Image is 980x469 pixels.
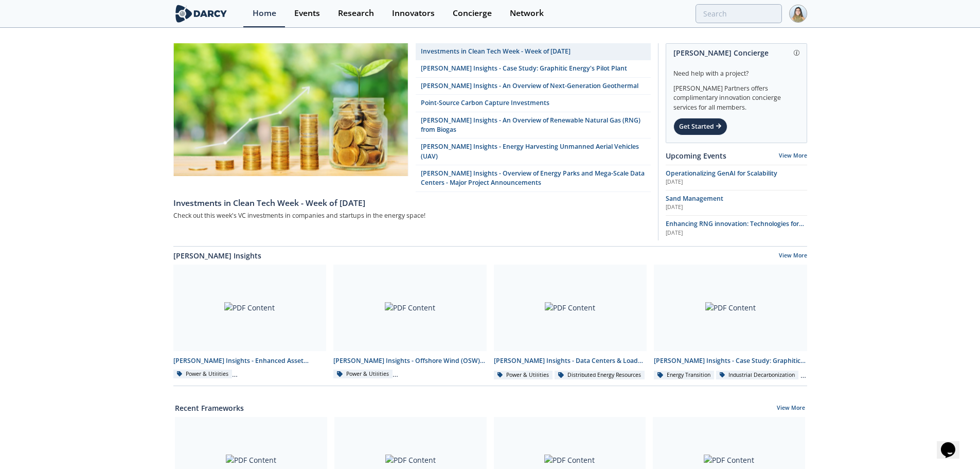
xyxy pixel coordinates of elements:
a: Recent Frameworks [175,403,244,413]
div: Distributed Energy Resources [555,371,645,380]
div: Concierge [453,9,492,18]
a: View More [779,252,807,261]
div: Investments in Clean Tech Week - Week of [DATE] [173,197,651,210]
span: Operationalizing GenAI for Scalability [666,169,777,178]
a: Investments in Clean Tech Week - Week of [DATE] [416,43,651,60]
a: [PERSON_NAME] Insights [173,250,261,261]
a: [PERSON_NAME] Insights - An Overview of Renewable Natural Gas (RNG) from Biogas [416,112,651,139]
div: [DATE] [666,229,807,237]
div: Get Started [673,118,727,135]
img: logo-wide.svg [173,5,229,23]
div: [PERSON_NAME] Partners offers complimentary innovation concierge services for all members. [673,78,799,112]
div: Home [253,9,276,18]
a: View More [777,404,805,413]
div: Innovators [392,9,435,18]
a: [PERSON_NAME] Insights - An Overview of Next-Generation Geothermal [416,78,651,95]
span: Sand Management [666,194,723,203]
span: Enhancing RNG innovation: Technologies for Sustainable Energy [666,219,804,237]
a: [PERSON_NAME] Insights - Energy Harvesting Unmanned Aerial Vehicles (UAV) [416,138,651,165]
div: [PERSON_NAME] Insights - Offshore Wind (OSW) and Networks [333,356,487,366]
a: [PERSON_NAME] Insights - Overview of Energy Parks and Mega-Scale Data Centers - Major Project Ann... [416,165,651,192]
div: [PERSON_NAME] Insights - Case Study: Graphitic Energy's Pilot Plant [654,356,807,366]
div: Energy Transition [654,371,714,380]
a: Operationalizing GenAI for Scalability [DATE] [666,169,807,186]
div: [DATE] [666,203,807,212]
input: Advanced Search [696,4,782,23]
img: Profile [789,5,807,23]
a: Investments in Clean Tech Week - Week of [DATE] [173,192,651,210]
a: Sand Management [DATE] [666,194,807,212]
a: Point-Source Carbon Capture Investments [416,95,651,112]
div: Events [294,9,320,18]
div: Power & Utilities [494,371,553,380]
a: Enhancing RNG innovation: Technologies for Sustainable Energy [DATE] [666,219,807,237]
div: Industrial Decarbonization [716,371,799,380]
div: Need help with a project? [673,62,799,78]
a: [PERSON_NAME] Insights - Case Study: Graphitic Energy's Pilot Plant [416,60,651,77]
a: View More [779,152,807,159]
a: PDF Content [PERSON_NAME] Insights - Data Centers & Load Banks Power & Utilities Distributed Ener... [490,265,651,380]
a: PDF Content [PERSON_NAME] Insights - Offshore Wind (OSW) and Networks Power & Utilities [330,265,490,380]
div: [PERSON_NAME] Concierge [673,44,799,62]
div: [PERSON_NAME] Insights - Enhanced Asset Management (O&M) for Onshore Wind Farms [173,356,327,366]
iframe: chat widget [937,428,970,459]
a: PDF Content [PERSON_NAME] Insights - Enhanced Asset Management (O&M) for Onshore Wind Farms Power... [170,265,330,380]
img: information.svg [794,50,799,56]
div: [PERSON_NAME] Insights - Data Centers & Load Banks [494,356,647,366]
div: Check out this week's VC investments in companies and startups in the energy space! [173,210,651,222]
div: Network [510,9,544,18]
div: Research [338,9,374,18]
a: PDF Content [PERSON_NAME] Insights - Case Study: Graphitic Energy's Pilot Plant Energy Transition... [650,265,811,380]
div: Power & Utilities [333,370,393,379]
a: Upcoming Events [666,150,726,161]
div: Power & Utilities [173,370,233,379]
div: [DATE] [666,178,807,186]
